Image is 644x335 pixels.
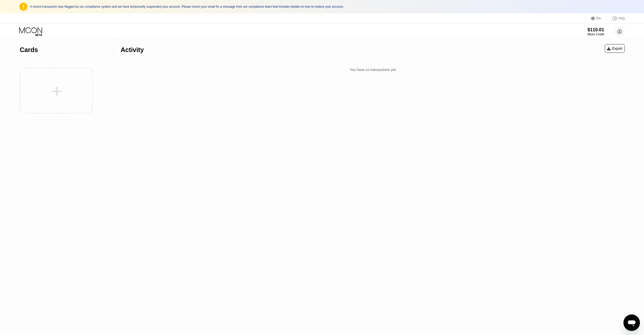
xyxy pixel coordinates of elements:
[607,46,622,50] div: Export
[121,46,144,54] div: Activity
[597,17,601,20] div: EN
[591,16,607,21] div: EN
[607,16,625,21] div: FAQ
[30,5,625,8] div: A recent transaction was flagged by our compliance system and we have temporarily suspended your ...
[588,33,604,36] div: Moon Credit
[20,46,38,54] div: Cards
[588,27,604,33] div: $110.01
[605,44,625,53] div: Export
[619,17,625,20] div: FAQ
[623,314,640,331] iframe: Button to launch messaging window
[588,27,604,36] div: $110.01Moon Credit
[121,65,625,74] div: You have no transactions yet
